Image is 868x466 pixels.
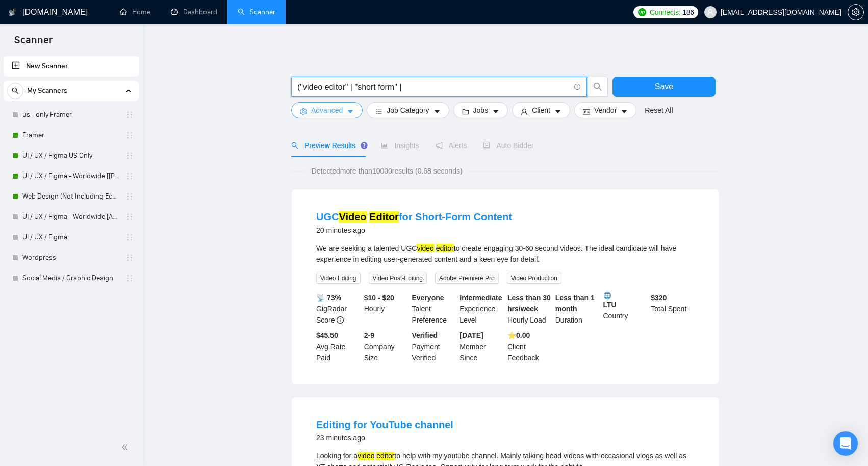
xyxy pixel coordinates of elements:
span: double-left [121,442,132,452]
span: Detected more than 10000 results (0.68 seconds) [304,165,470,177]
div: 23 minutes ago [316,432,453,444]
span: search [8,87,23,94]
mark: editor [436,244,454,252]
span: search [588,82,607,91]
span: Client [532,105,550,116]
mark: editor [376,452,394,460]
span: Connects: [650,7,680,18]
span: Job Category [387,105,429,116]
span: holder [125,131,134,139]
button: search [588,77,608,97]
span: Preview Results [291,141,365,150]
span: Video Production [507,273,561,284]
span: Adobe Premiere Pro [435,273,499,284]
img: logo [9,5,16,21]
b: 2-9 [364,331,374,339]
span: notification [436,142,443,149]
span: caret-down [347,108,354,115]
span: Jobs [473,105,489,116]
span: holder [125,254,134,262]
button: barsJob Categorycaret-down [367,102,449,118]
img: 🌐 [604,292,611,299]
span: Video Post-Editing [369,273,427,284]
li: My Scanners [4,81,139,288]
span: robot [483,142,490,149]
b: $10 - $20 [364,293,394,302]
span: caret-down [433,108,441,115]
b: ⭐️ 0.00 [507,331,530,339]
mark: Video [339,211,366,223]
span: holder [125,274,134,282]
mark: video [417,244,433,252]
div: Hourly [362,292,410,326]
b: Intermediate [459,293,502,302]
span: user [707,9,714,16]
a: Framer [22,125,119,145]
span: Advanced [311,105,343,116]
b: Less than 1 month [555,293,595,313]
span: Vendor [594,105,617,116]
span: Alerts [436,141,467,150]
span: holder [125,172,134,180]
span: 186 [682,7,694,18]
a: New Scanner [12,56,131,77]
div: Avg Rate Paid [314,330,362,363]
a: UI / UX / Figma - Worldwide [[PERSON_NAME]] [22,166,119,186]
div: Open Intercom Messenger [833,431,858,456]
b: $ 320 [651,293,667,302]
div: 20 minutes ago [316,224,512,236]
a: Social Media / Graphic Design [22,268,119,288]
div: Payment Verified [410,330,458,363]
span: Save [655,80,673,93]
b: [DATE] [459,331,483,339]
mark: video [358,452,374,460]
div: Total Spent [649,292,697,326]
button: idcardVendorcaret-down [574,102,636,118]
a: setting [848,8,864,16]
b: Less than 30 hrs/week [507,293,551,313]
a: UI / UX / Figma [22,227,119,248]
a: Reset All [645,105,673,116]
span: setting [300,108,307,115]
span: Auto Bidder [483,141,533,150]
span: holder [125,192,134,201]
b: LTU [603,292,647,309]
span: idcard [583,108,590,115]
span: bars [375,108,382,115]
div: Talent Preference [410,292,458,326]
span: info-circle [337,316,344,324]
button: userClientcaret-down [512,102,570,118]
div: Client Feedback [505,330,553,363]
a: Editing for YouTube channel [316,419,453,430]
a: UI / UX / Figma US Only [22,145,119,166]
a: homeHome [120,8,150,16]
input: Search Freelance Jobs... [297,81,570,93]
span: holder [125,233,134,241]
b: Verified [412,331,438,339]
div: Hourly Load [505,292,553,326]
div: GigRadar Score [314,292,362,326]
span: caret-down [621,108,628,115]
b: Everyone [412,293,444,302]
div: We are seeking a talented UGC to create engaging 30-60 second videos. The ideal candidate will ha... [316,242,695,265]
a: UI / UX / Figma - Worldwide [Anya] [22,207,119,227]
span: area-chart [381,142,388,149]
button: setting [848,4,864,20]
span: holder [125,213,134,221]
button: folderJobscaret-down [453,102,508,118]
span: My Scanners [27,81,67,101]
span: search [291,142,298,149]
b: 📡 73% [316,293,341,302]
span: holder [125,111,134,119]
span: caret-down [492,108,499,115]
li: New Scanner [4,56,139,77]
a: dashboardDashboard [171,8,217,16]
button: settingAdvancedcaret-down [291,102,363,118]
div: Tooltip anchor [360,141,369,150]
a: Web Design (Not Including Ecommerce / Shopify) [22,186,119,207]
img: upwork-logo.png [638,8,646,16]
b: $45.50 [316,331,338,339]
span: holder [125,152,134,160]
mark: Editor [369,211,399,223]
